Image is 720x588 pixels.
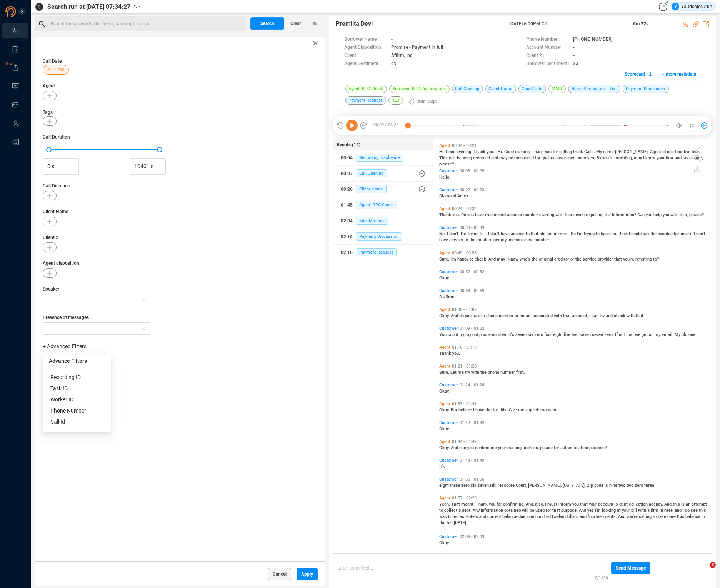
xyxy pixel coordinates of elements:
span: mailing [507,445,523,450]
span: I [643,155,645,160]
span: And [451,313,459,318]
span: Add Tags [417,95,437,108]
span: Client Name [356,185,387,193]
button: Search [250,17,284,30]
span: case [524,237,535,242]
span: number [499,313,515,318]
span: a [483,313,486,318]
span: zero. [604,332,615,337]
span: email [547,231,558,236]
span: being [462,155,473,160]
span: Client 2 [43,234,318,241]
span: Payment Request [356,248,397,256]
span: this. [499,408,509,413]
span: my [465,332,472,337]
span: your [498,445,507,450]
button: Add Tags [404,95,441,108]
span: please? [439,162,454,167]
span: So [571,231,577,236]
a: New! [12,64,19,72]
span: you're [623,257,635,262]
li: Exports [2,60,28,75]
span: Agent: RPC Check [356,201,397,209]
span: try [459,332,465,337]
span: don't [696,231,705,236]
span: Zip [587,483,594,488]
span: to... [480,231,488,236]
span: to [464,237,469,242]
span: one. [688,332,697,337]
span: you [465,313,473,318]
span: that [531,231,540,236]
div: 00:26 [341,183,353,195]
div: 02:16 [341,246,353,259]
span: you [467,445,475,450]
span: Speaker [43,286,150,292]
span: old [682,332,688,337]
span: could [448,332,459,337]
span: If [615,332,619,337]
span: phone [486,313,499,318]
span: Id [662,149,667,154]
span: pay [643,231,650,236]
span: confirm [475,445,491,450]
span: to [586,212,591,217]
span: I [694,231,696,236]
span: one [667,149,675,154]
button: 00:07Call Opening [333,166,433,181]
span: I [488,231,490,236]
span: last [683,155,691,160]
span: have [501,231,511,236]
span: your [657,155,666,160]
span: Thank [439,351,452,356]
span: you. [452,351,460,356]
span: 1x [689,119,694,132]
span: Agent [43,82,318,89]
span: me [518,408,525,413]
span: four [565,212,573,217]
button: Scorecard • 2 [620,68,656,80]
span: or [515,313,520,318]
span: quick [529,408,540,413]
span: It's [508,332,515,337]
span: Amex. [457,194,470,199]
span: don't [490,231,501,236]
span: phone [479,332,492,337]
span: And [488,257,497,262]
span: you... [487,149,498,154]
span: Diamond [439,194,457,199]
span: service [583,257,598,262]
span: on [649,332,655,337]
span: or [570,257,575,262]
span: not [619,332,626,337]
span: And [451,445,459,450]
span: can [592,313,600,318]
span: we [635,332,642,337]
span: truck [573,149,584,154]
img: prodigal-logo [5,6,48,17]
span: six [471,483,478,488]
span: four. [692,149,700,154]
span: is [457,155,462,160]
div: Yaurichjesurun [672,3,712,10]
span: me [458,370,465,375]
span: evening. [457,149,473,154]
span: Okay. [439,426,450,431]
span: Clear [290,17,301,30]
li: Smart Reports [2,42,28,57]
span: You [439,332,448,337]
span: have [475,212,485,217]
span: you [545,149,553,154]
span: [US_STATE]. [563,483,587,488]
span: that [614,257,623,262]
span: zero [461,483,471,488]
span: email [477,237,488,242]
span: Agent [650,149,662,154]
li: Interactions [2,23,28,38]
span: pull [591,212,599,217]
span: access [511,231,526,236]
span: original [539,257,554,262]
span: old [540,231,547,236]
span: eight [553,332,564,337]
span: nine [609,483,618,488]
